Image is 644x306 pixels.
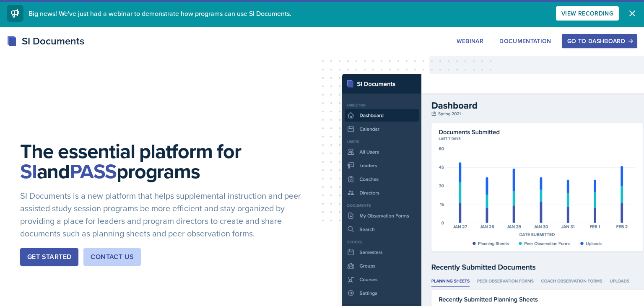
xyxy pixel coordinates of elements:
[27,252,71,262] div: Get Started
[91,252,134,262] div: Contact Us
[7,34,84,49] div: SI Documents
[499,38,551,44] div: Documentation
[457,38,483,44] div: Webinar
[562,34,637,48] button: Go to Dashboard
[451,34,489,48] button: Webinar
[20,248,78,266] button: Get Started
[556,6,619,21] button: View Recording
[83,248,141,266] button: Contact Us
[494,34,557,48] button: Documentation
[29,9,291,18] span: Big news! We've just had a webinar to demonstrate how programs can use SI Documents.
[561,10,613,17] div: View Recording
[567,38,632,44] div: Go to Dashboard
